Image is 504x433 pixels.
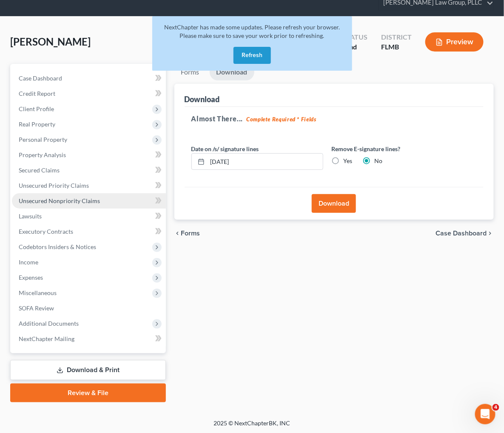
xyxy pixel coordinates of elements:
[12,331,166,347] a: NextChapter Mailing
[19,258,38,266] span: Income
[312,194,356,213] button: Download
[12,301,166,316] a: SOFA Review
[493,404,499,411] span: 4
[19,289,57,296] span: Miscellaneous
[19,228,73,235] span: Executory Contracts
[19,166,60,174] span: Secured Claims
[12,71,166,86] a: Case Dashboard
[10,360,166,380] a: Download & Print
[19,136,67,143] span: Personal Property
[332,144,464,153] label: Remove E-signature lines?
[19,120,55,128] span: Real Property
[425,32,484,52] button: Preview
[342,32,367,42] div: Status
[191,114,477,124] h5: Almost There...
[181,230,200,237] span: Forms
[208,154,323,170] input: MM/DD/YYYY
[436,230,487,237] span: Case Dashboard
[19,75,62,82] span: Case Dashboard
[19,274,43,281] span: Expenses
[164,23,340,39] span: NextChapter has made some updates. Please refresh your browser. Please make sure to save your wor...
[12,224,166,239] a: Executory Contracts
[19,105,54,112] span: Client Profile
[475,404,495,424] iframe: Intercom live chat
[381,42,412,52] div: FLMB
[12,147,166,163] a: Property Analysis
[344,157,353,165] label: Yes
[12,178,166,193] a: Unsecured Priority Claims
[191,144,259,153] label: Date on /s/ signature lines
[19,212,42,220] span: Lawsuits
[12,209,166,224] a: Lawsuits
[19,320,79,327] span: Additional Documents
[19,182,89,189] span: Unsecured Priority Claims
[12,163,166,178] a: Secured Claims
[342,42,367,52] div: Lead
[19,335,74,342] span: NextChapter Mailing
[436,230,494,237] a: Case Dashboard chevron_right
[185,94,220,104] div: Download
[174,230,181,237] i: chevron_left
[10,384,166,402] a: Review & File
[233,47,271,64] button: Refresh
[375,157,383,165] label: No
[19,197,100,204] span: Unsecured Nonpriority Claims
[12,86,166,101] a: Credit Report
[19,304,54,312] span: SOFA Review
[19,151,66,158] span: Property Analysis
[19,243,96,250] span: Codebtors Insiders & Notices
[12,193,166,209] a: Unsecured Nonpriority Claims
[174,230,212,237] button: chevron_left Forms
[19,90,55,97] span: Credit Report
[487,230,494,237] i: chevron_right
[246,116,316,123] strong: Complete Required * Fields
[381,32,412,42] div: District
[10,35,91,48] span: [PERSON_NAME]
